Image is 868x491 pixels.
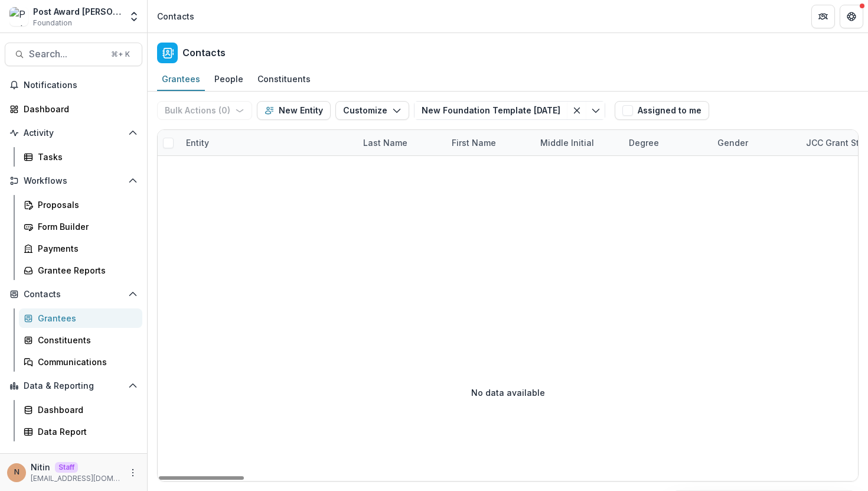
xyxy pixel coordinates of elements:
[5,171,142,190] button: Open Workflows
[109,48,132,61] div: ⌘ + K
[533,130,622,155] div: Middle Initial
[24,80,138,90] span: Notifications
[24,176,123,186] span: Workflows
[19,308,142,328] a: Grantees
[157,10,194,22] div: Contacts
[38,312,133,324] div: Grantees
[38,151,133,163] div: Tasks
[55,462,78,473] p: Staff
[38,425,133,438] div: Data Report
[445,130,533,155] div: First Name
[5,123,142,142] button: Open Activity
[19,400,142,420] a: Dashboard
[14,469,19,476] div: Nitin
[471,386,545,399] p: No data available
[710,130,799,155] div: Gender
[33,18,72,28] span: Foundation
[9,7,28,26] img: Post Award Jane Coffin Childs Memorial Fund
[19,261,142,280] a: Grantee Reports
[335,101,409,120] button: Customize
[19,147,142,167] a: Tasks
[179,130,356,155] div: Entity
[356,130,445,155] div: Last Name
[622,130,710,155] div: Degree
[152,8,199,25] nav: breadcrumb
[179,136,216,149] div: Entity
[622,136,666,149] div: Degree
[811,5,835,28] button: Partners
[19,330,142,350] a: Constituents
[5,99,142,119] a: Dashboard
[257,101,331,120] button: New Entity
[182,47,226,58] h2: Contacts
[31,473,121,484] p: [EMAIL_ADDRESS][DOMAIN_NAME]
[24,103,133,115] div: Dashboard
[210,68,248,91] a: People
[5,285,142,304] button: Open Contacts
[19,422,142,441] a: Data Report
[253,70,315,87] div: Constituents
[5,43,142,66] button: Search...
[586,101,605,120] button: Toggle menu
[157,68,205,91] a: Grantees
[157,70,205,87] div: Grantees
[126,5,142,28] button: Open entity switcher
[19,195,142,214] a: Proposals
[157,101,252,120] button: Bulk Actions (0)
[445,136,503,149] div: First Name
[210,70,248,87] div: People
[38,242,133,255] div: Payments
[533,136,601,149] div: Middle Initial
[19,239,142,258] a: Payments
[5,376,142,395] button: Open Data & Reporting
[840,5,863,28] button: Get Help
[38,404,133,416] div: Dashboard
[356,136,415,149] div: Last Name
[253,68,315,91] a: Constituents
[710,136,755,149] div: Gender
[38,199,133,211] div: Proposals
[126,466,140,480] button: More
[24,290,123,300] span: Contacts
[33,5,121,18] div: Post Award [PERSON_NAME] Childs Memorial Fund
[38,334,133,346] div: Constituents
[24,381,123,391] span: Data & Reporting
[24,128,123,138] span: Activity
[29,48,104,60] span: Search...
[38,356,133,368] div: Communications
[19,217,142,236] a: Form Builder
[567,101,586,120] button: Clear filter
[31,461,50,473] p: Nitin
[38,220,133,233] div: Form Builder
[615,101,709,120] button: Assigned to me
[414,101,567,120] button: New Foundation Template [DATE]
[19,352,142,372] a: Communications
[5,76,142,95] button: Notifications
[38,264,133,277] div: Grantee Reports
